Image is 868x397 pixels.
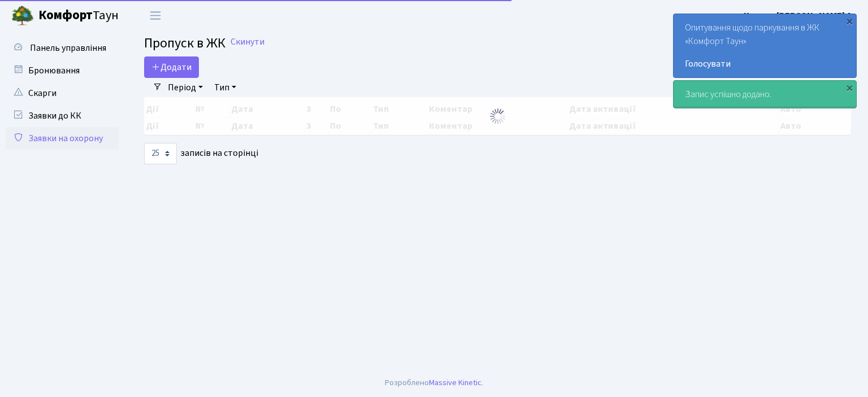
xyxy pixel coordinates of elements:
[844,82,855,93] div: ×
[144,143,258,164] label: записів на сторінці
[6,127,119,150] a: Заявки на охорону
[163,78,207,97] a: Період
[11,5,34,27] img: logo.png
[6,104,119,127] a: Заявки до КК
[674,81,856,108] div: Запис успішно додано.
[385,377,483,389] div: Розроблено .
[744,9,854,23] a: Цитрус [PERSON_NAME] А.
[6,82,119,104] a: Скарги
[685,57,845,71] a: Голосувати
[144,143,177,164] select: записів на сторінці
[151,61,192,73] span: Додати
[141,6,170,25] button: Переключити навігацію
[38,6,119,25] span: Таун
[38,6,93,24] b: Комфорт
[144,56,199,78] a: Додати
[6,59,119,82] a: Бронювання
[6,37,119,59] a: Панель управління
[489,107,507,125] img: Обробка...
[674,14,856,77] div: Опитування щодо паркування в ЖК «Комфорт Таун»
[144,33,225,53] span: Пропуск в ЖК
[231,37,264,47] a: Скинути
[429,377,481,389] a: Massive Kinetic
[210,78,241,97] a: Тип
[30,42,106,54] span: Панель управління
[844,15,855,27] div: ×
[744,10,854,22] b: Цитрус [PERSON_NAME] А.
